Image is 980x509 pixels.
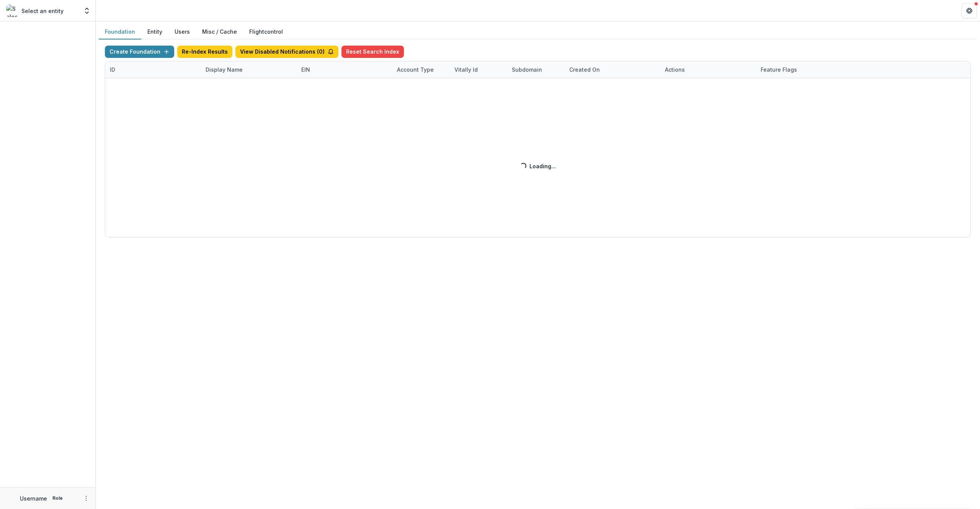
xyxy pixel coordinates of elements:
[20,494,47,502] p: Username
[249,28,283,36] a: Flightcontrol
[196,25,243,39] button: Misc / Cache
[82,3,92,18] button: Open entity switcher
[82,494,91,503] button: More
[141,25,168,39] button: Entity
[50,495,65,502] p: Role
[6,5,18,17] img: Select an entity
[962,3,977,18] button: Get Help
[99,25,141,39] button: Foundation
[21,7,64,15] p: Select an entity
[168,25,196,39] button: Users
